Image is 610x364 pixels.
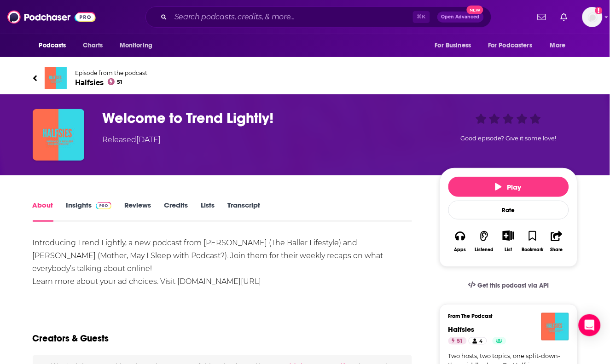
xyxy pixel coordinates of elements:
[551,247,563,253] div: Share
[66,201,112,222] a: InsightsPodchaser Pro
[472,225,496,258] button: Listened
[582,7,603,27] button: Show profile menu
[448,225,472,258] button: Apps
[482,37,546,54] button: open menu
[522,247,543,253] div: Bookmark
[442,15,480,19] span: Open Advanced
[77,37,109,54] a: Charts
[582,7,603,27] img: User Profile
[505,247,512,253] div: List
[461,135,557,142] span: Good episode? Give it some love!
[413,11,430,23] span: ⌘ K
[595,7,603,14] svg: Add a profile image
[545,225,569,258] button: Share
[435,39,471,52] span: For Business
[495,183,522,191] span: Play
[496,225,520,258] div: Show More ButtonList
[227,201,260,222] a: Transcript
[124,201,151,222] a: Reviews
[96,202,112,209] img: Podchaser Pro
[534,9,550,25] a: Show notifications dropdown
[541,313,569,341] img: Halfsies
[448,313,562,319] h3: From The Podcast
[83,39,103,52] span: Charts
[33,237,412,288] div: Introducing Trend Lightly, a new podcast from [PERSON_NAME] (The Baller Lifestyle) and [PERSON_NA...
[103,134,161,145] div: Released [DATE]
[76,69,148,76] span: Episode from the podcast
[164,201,188,222] a: Credits
[7,8,96,26] img: Podchaser - Follow, Share and Rate Podcasts
[33,67,578,89] a: HalfsiesEpisode from the podcastHalfsies51
[33,333,109,344] h2: Creators & Guests
[488,39,533,52] span: For Podcasters
[201,201,215,222] a: Lists
[477,282,549,289] span: Get this podcast via API
[582,7,603,27] span: Logged in as WorldWide452
[113,37,164,54] button: open menu
[448,337,467,345] a: 51
[467,6,483,14] span: New
[39,39,66,52] span: Podcasts
[429,37,483,54] button: open menu
[45,67,67,89] img: Halfsies
[475,247,494,253] div: Listened
[171,10,413,24] input: Search podcasts, credits, & more...
[448,325,475,334] a: Halfsies
[120,39,152,52] span: Monitoring
[457,337,463,346] span: 51
[557,9,571,25] a: Show notifications dropdown
[461,274,557,297] a: Get this podcast via API
[448,177,569,197] button: Play
[550,39,566,52] span: More
[33,109,84,161] img: Welcome to Trend Lightly!
[33,37,78,54] button: open menu
[76,78,148,87] span: Halfsies
[480,337,483,346] span: 4
[521,225,545,258] button: Bookmark
[145,6,492,28] div: Search podcasts, credits, & more...
[454,247,466,253] div: Apps
[448,201,569,220] div: Rate
[103,109,425,127] h1: Welcome to Trend Lightly!
[499,231,518,241] button: Show More Button
[469,337,487,345] a: 4
[579,314,601,336] div: Open Intercom Messenger
[437,12,484,23] button: Open AdvancedNew
[33,201,53,222] a: About
[544,37,577,54] button: open menu
[117,80,122,84] span: 51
